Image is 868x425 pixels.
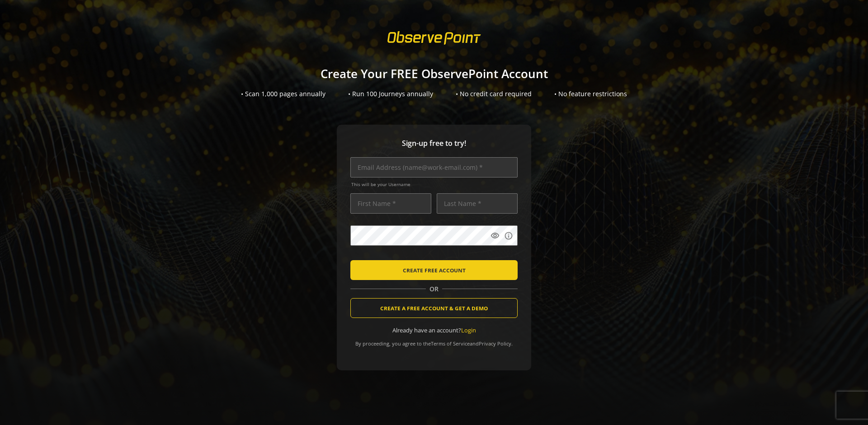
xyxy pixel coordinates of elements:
input: First Name * [350,193,431,214]
span: Sign-up free to try! [350,138,518,149]
span: CREATE A FREE ACCOUNT & GET A DEMO [380,300,488,316]
span: OR [426,285,442,294]
mat-icon: visibility [491,231,500,240]
span: This will be your Username [351,181,518,187]
a: Terms of Service [431,340,470,347]
button: CREATE A FREE ACCOUNT & GET A DEMO [350,298,518,318]
span: CREATE FREE ACCOUNT [403,262,466,278]
mat-icon: info [504,231,513,240]
div: • Run 100 Journeys annually [348,89,433,98]
a: Privacy Policy [479,340,511,347]
input: Email Address (name@work-email.com) * [350,157,518,177]
div: • No feature restrictions [554,89,627,98]
div: • No credit card required [456,89,532,98]
button: CREATE FREE ACCOUNT [350,260,518,280]
div: • Scan 1,000 pages annually [241,89,325,98]
div: Already have an account? [350,326,518,335]
div: By proceeding, you agree to the and . [350,334,518,347]
input: Last Name * [437,193,518,214]
a: Login [461,326,476,334]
